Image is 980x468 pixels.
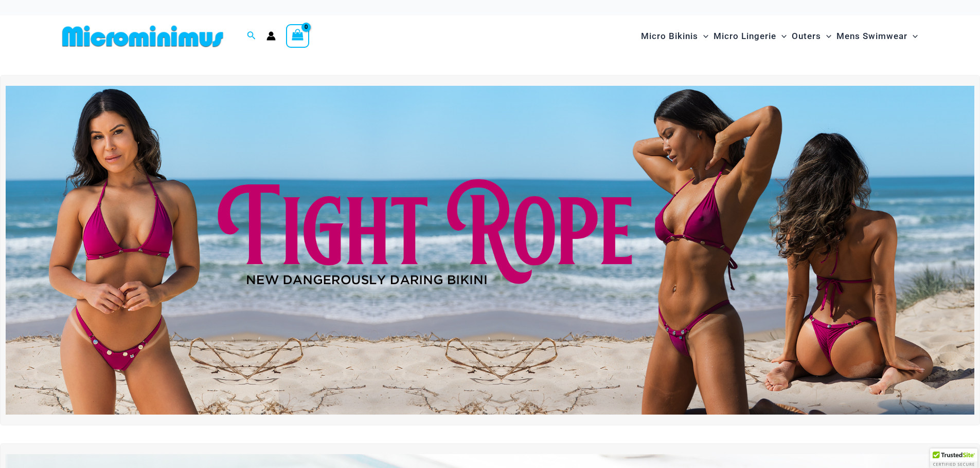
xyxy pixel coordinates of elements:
[836,23,907,49] span: Mens Swimwear
[821,23,831,49] span: Menu Toggle
[266,31,276,41] a: Account icon link
[247,30,256,43] a: Search icon link
[714,23,776,49] span: Micro Lingerie
[286,24,310,48] a: View Shopping Cart, empty
[711,21,789,52] a: Micro LingerieMenu ToggleMenu Toggle
[638,21,711,52] a: Micro BikinisMenu ToggleMenu Toggle
[58,25,227,48] img: MM SHOP LOGO FLAT
[776,23,787,49] span: Menu Toggle
[789,21,834,52] a: OutersMenu ToggleMenu Toggle
[907,23,918,49] span: Menu Toggle
[698,23,708,49] span: Menu Toggle
[834,21,920,52] a: Mens SwimwearMenu ToggleMenu Toggle
[641,23,698,49] span: Micro Bikinis
[637,19,922,53] nav: Site Navigation
[792,23,821,49] span: Outers
[930,448,977,468] div: TrustedSite Certified
[6,86,974,415] img: Tight Rope Pink Bikini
